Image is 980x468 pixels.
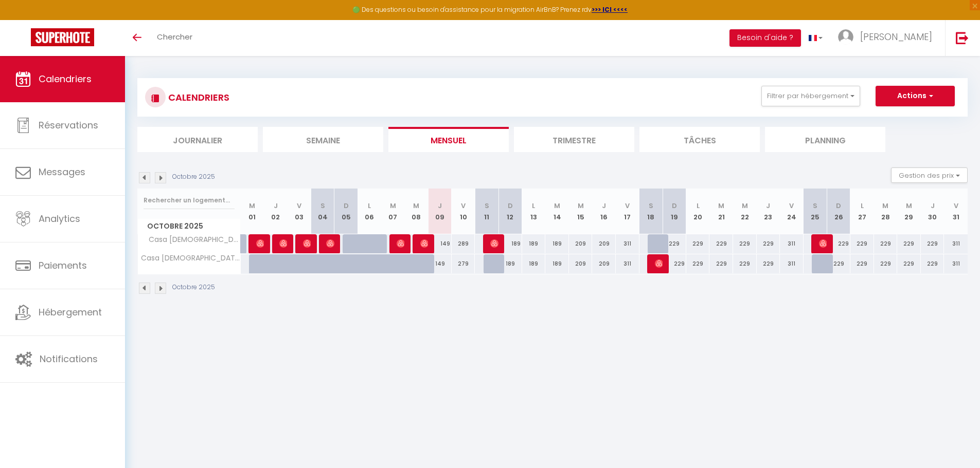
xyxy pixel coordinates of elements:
[508,201,513,211] abbr: D
[663,234,686,253] div: 229
[569,234,593,253] div: 209
[639,189,663,234] th: 18
[428,189,452,234] th: 09
[616,254,639,273] div: 311
[757,234,780,253] div: 229
[137,127,258,152] li: Journalier
[874,234,898,253] div: 229
[256,234,264,253] span: [PERSON_NAME]
[569,189,593,234] th: 15
[485,201,489,211] abbr: S
[438,201,442,211] abbr: J
[616,189,639,234] th: 17
[592,189,616,234] th: 16
[279,234,287,253] span: [PERSON_NAME]
[428,234,452,253] div: 149
[320,201,325,211] abbr: S
[39,259,87,272] span: Paiements
[522,234,546,253] div: 189
[655,254,663,273] span: [PERSON_NAME]
[334,189,358,234] th: 05
[882,201,888,211] abbr: M
[554,201,560,211] abbr: M
[498,234,522,253] div: 189
[819,234,827,253] span: [PERSON_NAME]
[249,201,255,211] abbr: M
[789,201,794,211] abbr: V
[461,201,466,211] abbr: V
[303,234,311,253] span: Kenz Al Hawi [PERSON_NAME]
[813,201,817,211] abbr: S
[241,189,264,234] th: 01
[757,189,780,234] th: 23
[172,283,215,292] p: Octobre 2025
[420,234,428,253] span: [PERSON_NAME]
[921,189,945,234] th: 30
[297,201,301,211] abbr: V
[891,167,968,183] button: Gestion des prix
[288,189,311,234] th: 03
[545,234,569,253] div: 189
[39,72,92,85] span: Calendriers
[475,189,498,234] th: 11
[663,254,686,273] div: 229
[954,201,958,211] abbr: V
[876,86,955,106] button: Actions
[311,189,334,234] th: 04
[850,189,874,234] th: 27
[397,234,404,253] span: [PERSON_NAME]
[569,254,593,273] div: 209
[413,201,419,211] abbr: M
[405,189,429,234] th: 08
[545,189,569,234] th: 14
[874,189,898,234] th: 28
[766,201,770,211] abbr: J
[326,234,334,253] span: [PERSON_NAME]
[780,189,804,234] th: 24
[718,201,724,211] abbr: M
[498,254,522,273] div: 189
[388,127,509,152] li: Mensuel
[836,201,841,211] abbr: D
[944,254,968,273] div: 311
[263,127,383,152] li: Semaine
[139,234,242,246] span: Casa [DEMOGRAPHIC_DATA]ïWA
[906,201,912,211] abbr: M
[578,201,584,211] abbr: M
[592,234,616,253] div: 209
[522,254,546,273] div: 189
[139,254,242,262] span: Casa [DEMOGRAPHIC_DATA]ïwa | Spa privatif & détente romantique
[498,189,522,234] th: 12
[733,254,757,273] div: 229
[944,234,968,253] div: 311
[522,189,546,234] th: 13
[944,189,968,234] th: 31
[838,29,853,45] img: ...
[850,234,874,253] div: 229
[545,254,569,273] div: 189
[40,352,98,365] span: Notifications
[827,189,850,234] th: 26
[709,234,733,253] div: 229
[381,189,405,234] th: 07
[602,201,606,211] abbr: J
[639,127,760,152] li: Tâches
[138,219,240,234] span: Octobre 2025
[804,189,827,234] th: 25
[157,31,192,42] span: Chercher
[956,31,969,44] img: logout
[897,234,921,253] div: 229
[827,234,850,253] div: 229
[490,234,498,253] span: [PERSON_NAME]
[390,201,396,211] abbr: M
[452,234,475,253] div: 289
[780,234,804,253] div: 311
[921,234,945,253] div: 229
[264,189,288,234] th: 02
[830,20,945,56] a: ... [PERSON_NAME]
[780,254,804,273] div: 311
[592,5,628,14] a: >>> ICI <<<<
[697,201,700,211] abbr: L
[39,165,85,178] span: Messages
